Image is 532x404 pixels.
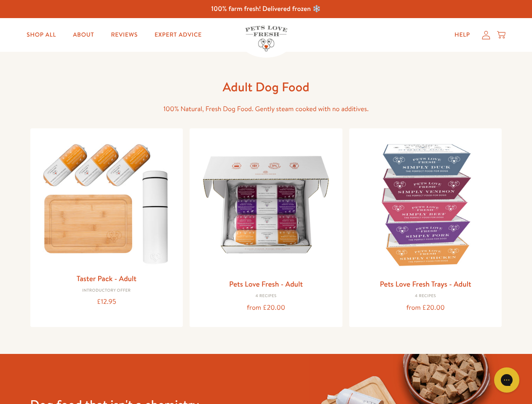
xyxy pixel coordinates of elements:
img: Pets Love Fresh Trays - Adult [356,135,495,274]
img: Taster Pack - Adult [37,135,176,268]
img: Pets Love Fresh [245,26,287,51]
div: Introductory Offer [37,288,176,293]
a: Taster Pack - Adult [77,273,136,284]
h1: Adult Dog Food [131,79,401,95]
div: from £20.00 [196,302,336,314]
span: 100% Natural, Fresh Dog Food. Gently steam cooked with no additives. [163,104,369,114]
a: Expert Advice [148,27,209,43]
img: Pets Love Fresh - Adult [196,135,336,274]
iframe: Gorgias live chat messenger [490,364,524,396]
div: 4 Recipes [356,294,495,299]
a: Pets Love Fresh - Adult [229,279,303,289]
a: About [66,27,101,43]
a: Pets Love Fresh Trays - Adult [380,279,471,289]
a: Reviews [104,27,144,43]
div: £12.95 [37,296,176,308]
a: Help [448,27,477,43]
a: Shop All [20,27,63,43]
div: 4 Recipes [196,294,336,299]
div: from £20.00 [356,302,495,314]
